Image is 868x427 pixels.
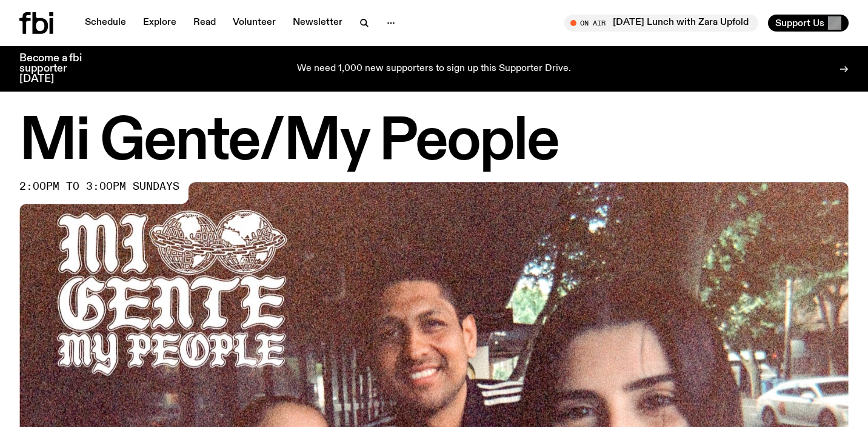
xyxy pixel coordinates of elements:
span: 2:00pm to 3:00pm sundays [19,182,179,192]
a: Read [186,15,223,32]
a: Schedule [78,15,133,32]
h1: Mi Gente/My People [19,115,849,170]
a: Newsletter [285,15,350,32]
p: We need 1,000 new supporters to sign up this Supporter Drive. [297,64,571,75]
a: Volunteer [225,15,283,32]
span: Support Us [775,18,824,29]
a: Explore [136,15,184,32]
h3: Become a fbi supporter [DATE] [19,53,97,84]
button: On Air[DATE] Lunch with Zara Upfold [564,15,758,32]
button: Support Us [768,15,849,32]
